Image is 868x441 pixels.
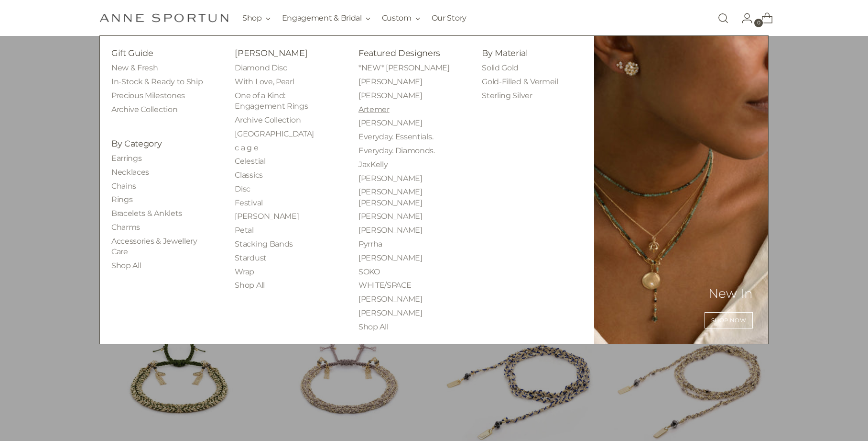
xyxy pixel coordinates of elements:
[734,9,753,28] a: Go to the account page
[754,19,763,27] span: 0
[714,9,733,28] a: Open search modal
[242,8,271,29] button: Shop
[282,8,370,29] button: Engagement & Bridal
[754,9,773,28] a: Open cart modal
[432,8,467,29] a: Our Story
[382,8,420,29] button: Custom
[99,13,228,23] a: Anne Sportun Fine Jewellery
